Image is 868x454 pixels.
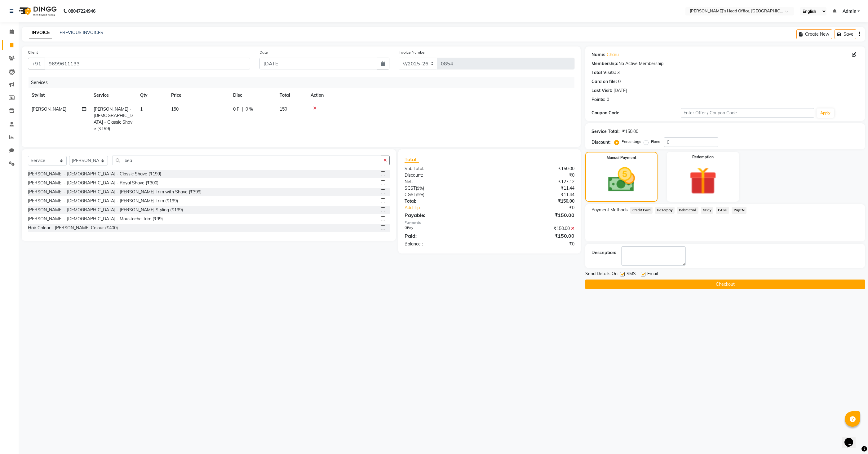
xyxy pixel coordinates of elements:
[591,51,605,58] div: Name:
[647,271,658,278] span: Email
[28,180,158,186] div: [PERSON_NAME] - [DEMOGRAPHIC_DATA] - Royal Shave (₹300)
[489,179,579,185] div: ₹127.12
[28,50,38,55] label: Client
[28,207,183,213] div: [PERSON_NAME] - [DEMOGRAPHIC_DATA] - [PERSON_NAME] Styling (₹199)
[400,211,489,219] div: Payable:
[591,69,616,76] div: Total Visits:
[585,271,618,278] span: Send Details On
[618,78,621,85] div: 0
[630,207,653,214] span: Credit Card
[591,207,628,213] span: Payment Methods
[400,225,489,232] div: GPay
[29,77,579,88] div: Services
[28,171,161,177] div: [PERSON_NAME] - [DEMOGRAPHIC_DATA] - Classic Shave (₹199)
[400,179,489,185] div: Net:
[400,232,489,240] div: Paid:
[796,29,832,39] button: Create New
[591,60,859,67] div: No Active Membership
[399,50,426,55] label: Invoice Number
[259,50,268,55] label: Date
[591,60,618,67] div: Membership:
[732,207,746,214] span: PayTM
[417,192,423,197] span: 9%
[716,207,729,214] span: CASH
[28,216,163,222] div: [PERSON_NAME] - [DEMOGRAPHIC_DATA] - Moustache Trim (₹99)
[622,139,641,144] label: Percentage
[489,185,579,192] div: ₹11.44
[651,139,660,144] label: Fixed
[90,88,136,102] th: Service
[136,88,167,102] th: Qty
[607,96,609,103] div: 0
[607,155,636,161] label: Manual Payment
[617,69,620,76] div: 3
[60,30,103,35] a: PREVIOUS INVOICES
[32,106,66,112] span: [PERSON_NAME]
[405,220,574,225] div: Payments
[405,156,419,163] span: Total
[405,192,416,197] span: CGST
[16,2,58,20] img: logo
[701,207,714,214] span: GPay
[400,241,489,247] div: Balance :
[29,27,52,38] a: INVOICE
[627,271,636,278] span: SMS
[489,232,579,240] div: ₹150.00
[681,108,814,118] input: Enter Offer / Coupon Code
[489,225,579,232] div: ₹150.00
[591,139,611,146] div: Discount:
[655,207,675,214] span: Razorpay
[28,225,118,231] div: Hair Colour - [PERSON_NAME] Colour (₹400)
[400,198,489,205] div: Total:
[171,106,179,112] span: 150
[242,106,243,112] span: |
[417,186,423,191] span: 9%
[843,8,856,15] span: Admin
[489,198,579,205] div: ₹150.00
[28,88,90,102] th: Stylist
[280,106,287,112] span: 150
[835,29,856,39] button: Save
[45,58,250,69] input: Search by Name/Mobile/Email/Code
[591,249,616,256] div: Description:
[591,78,617,85] div: Card on file:
[246,106,253,112] span: 0 %
[28,198,178,204] div: [PERSON_NAME] - [DEMOGRAPHIC_DATA] - [PERSON_NAME] Trim (₹199)
[817,108,834,118] button: Apply
[585,280,865,289] button: Checkout
[140,106,143,112] span: 1
[400,192,489,198] div: ( )
[400,185,489,192] div: ( )
[613,87,627,94] div: [DATE]
[113,156,381,165] input: Search or Scan
[68,2,95,20] b: 08047224946
[229,88,276,102] th: Disc
[591,110,680,116] div: Coupon Code
[489,192,579,198] div: ₹11.44
[591,96,605,103] div: Points:
[489,241,579,247] div: ₹0
[400,165,489,172] div: Sub Total:
[28,189,201,195] div: [PERSON_NAME] - [DEMOGRAPHIC_DATA] - [PERSON_NAME] Trim with Shave (₹399)
[677,207,698,214] span: Debit Card
[607,51,619,58] a: Charu
[167,88,229,102] th: Price
[276,88,307,102] th: Total
[622,128,638,135] div: ₹150.00
[600,164,644,195] img: _cash.svg
[405,185,416,191] span: SGST
[307,88,574,102] th: Action
[591,128,620,135] div: Service Total:
[489,165,579,172] div: ₹150.00
[504,205,579,211] div: ₹0
[28,58,45,69] button: +91
[680,164,725,198] img: _gift.svg
[842,429,862,448] iframe: chat widget
[400,205,504,211] a: Add Tip
[591,87,612,94] div: Last Visit:
[692,154,714,160] label: Redemption
[400,172,489,179] div: Discount:
[489,172,579,179] div: ₹0
[233,106,239,112] span: 0 F
[489,211,579,219] div: ₹150.00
